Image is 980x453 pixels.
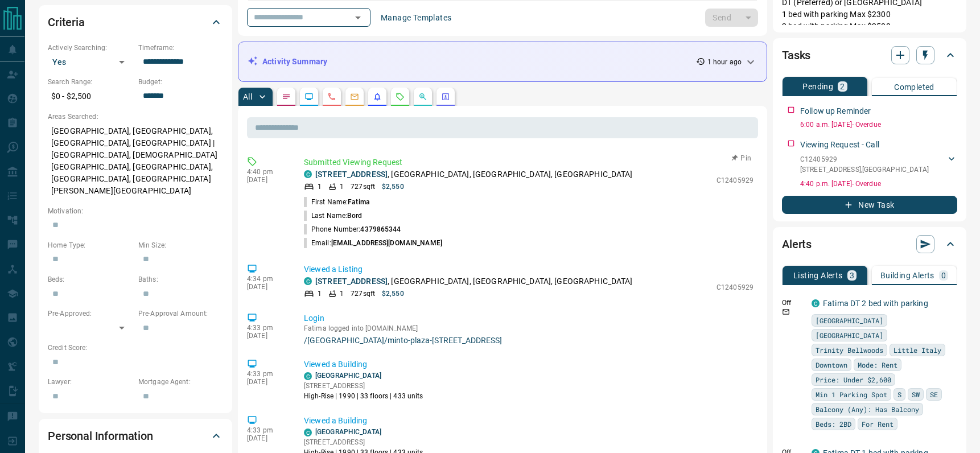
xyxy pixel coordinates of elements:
[247,332,287,340] p: [DATE]
[304,157,753,168] p: Submitted Viewing Request
[315,428,381,436] a: [GEOGRAPHIC_DATA]
[315,277,388,286] a: [STREET_ADDRESS]
[373,92,382,101] svg: Listing Alerts
[350,92,359,101] svg: Emails
[138,308,223,319] p: Pre-Approval Amount:
[48,240,133,250] p: Home Type:
[247,283,287,291] p: [DATE]
[880,271,934,279] p: Building Alerts
[441,92,450,101] svg: Agent Actions
[304,238,442,248] p: Email:
[304,336,753,345] a: /[GEOGRAPHIC_DATA]/minto-plaza-[STREET_ADDRESS]
[782,235,812,253] h2: Alerts
[48,13,85,31] h2: Criteria
[318,289,322,299] p: 1
[247,324,287,332] p: 4:33 pm
[351,182,375,192] p: 727 sqft
[812,299,820,307] div: condos.ca
[315,170,388,179] a: [STREET_ADDRESS]
[247,168,287,176] p: 4:40 pm
[782,42,957,69] div: Tasks
[48,77,133,87] p: Search Range:
[48,87,133,106] p: $0 - $2,500
[247,275,287,283] p: 4:34 pm
[816,389,887,400] span: Min 1 Parking Spot
[941,271,946,279] p: 0
[894,83,934,91] p: Completed
[138,274,223,285] p: Baths:
[800,105,871,117] p: Follow up Reminder
[304,224,401,234] p: Phone Number:
[48,112,223,122] p: Areas Searched:
[331,239,442,247] span: [EMAIL_ADDRESS][DOMAIN_NAME]
[816,315,883,326] span: [GEOGRAPHIC_DATA]
[382,289,404,299] p: $2,550
[304,277,312,285] div: condos.ca
[138,377,223,387] p: Mortgage Agent:
[247,378,287,386] p: [DATE]
[243,93,252,101] p: All
[840,83,845,90] p: 2
[138,240,223,250] p: Min Size:
[823,299,928,308] a: Fatima DT 2 bed with parking
[897,389,901,400] span: S
[930,389,938,400] span: SE
[816,344,883,356] span: Trinity Bellwoods
[816,359,847,370] span: Downtown
[247,426,287,434] p: 4:33 pm
[382,182,404,192] p: $2,550
[315,372,381,380] a: [GEOGRAPHIC_DATA]
[304,170,312,178] div: condos.ca
[48,427,153,445] h2: Personal Information
[247,370,287,378] p: 4:33 pm
[304,359,753,370] p: Viewed a Building
[340,182,344,192] p: 1
[858,359,897,370] span: Mode: Rent
[351,289,375,299] p: 727 sqft
[782,196,957,214] button: New Task
[138,77,223,87] p: Budget:
[340,289,344,299] p: 1
[304,372,312,380] div: condos.ca
[48,206,223,216] p: Motivation:
[304,263,753,275] p: Viewed a Listing
[360,225,401,233] span: 4379865344
[816,403,919,415] span: Balcony (Any): Has Balcony
[327,92,336,101] svg: Calls
[782,308,790,316] svg: Email
[707,57,742,67] p: 1 hour ago
[304,391,423,401] p: High-Rise | 1990 | 33 floors | 433 units
[304,437,423,447] p: [STREET_ADDRESS]
[248,51,757,72] div: Activity Summary1 hour ago
[247,176,287,184] p: [DATE]
[374,9,458,27] button: Manage Templates
[304,381,423,391] p: [STREET_ADDRESS]
[800,164,929,175] p: [STREET_ADDRESS] , [GEOGRAPHIC_DATA]
[48,377,133,387] p: Lawyer:
[315,275,633,287] p: , [GEOGRAPHIC_DATA], [GEOGRAPHIC_DATA], [GEOGRAPHIC_DATA]
[48,122,223,200] p: [GEOGRAPHIC_DATA], [GEOGRAPHIC_DATA], [GEOGRAPHIC_DATA], [GEOGRAPHIC_DATA] | [GEOGRAPHIC_DATA], [...
[48,43,133,53] p: Actively Searching:
[48,9,223,36] div: Criteria
[782,230,957,258] div: Alerts
[717,282,753,293] p: C12405929
[782,298,805,308] p: Off
[304,415,753,427] p: Viewed a Building
[782,46,810,64] h2: Tasks
[48,422,223,450] div: Personal Information
[282,92,291,101] svg: Notes
[348,198,370,206] span: Fatima
[912,389,920,400] span: SW
[48,53,133,71] div: Yes
[800,179,957,189] p: 4:40 p.m. [DATE] - Overdue
[850,271,854,279] p: 3
[800,139,879,151] p: Viewing Request - Call
[800,152,957,177] div: C12405929[STREET_ADDRESS],[GEOGRAPHIC_DATA]
[304,324,753,332] p: Fatima logged into [DOMAIN_NAME]
[816,418,851,430] span: Beds: 2BD
[304,92,314,101] svg: Lead Browsing Activity
[262,56,327,68] p: Activity Summary
[315,168,633,180] p: , [GEOGRAPHIC_DATA], [GEOGRAPHIC_DATA], [GEOGRAPHIC_DATA]
[816,330,883,341] span: [GEOGRAPHIC_DATA]
[418,92,427,101] svg: Opportunities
